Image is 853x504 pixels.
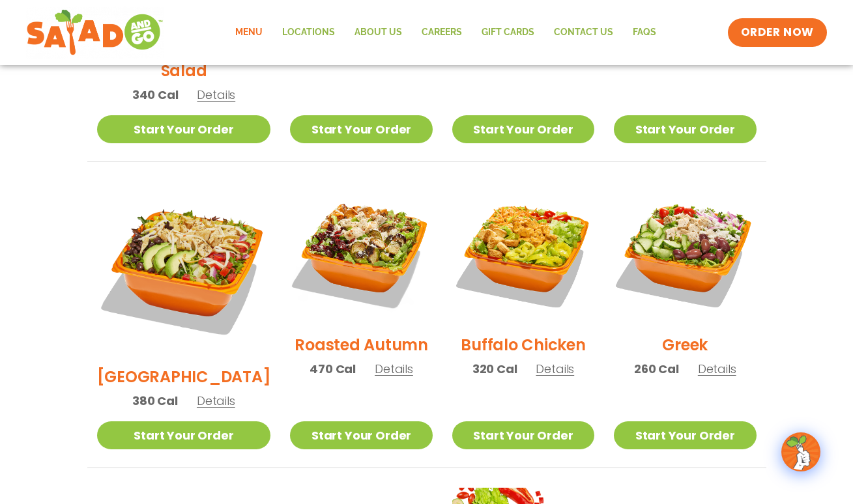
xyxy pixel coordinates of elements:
[225,18,272,48] a: Menu
[197,87,235,103] span: Details
[225,18,666,48] nav: Menu
[472,360,517,378] span: 320 Cal
[634,360,679,378] span: 260 Cal
[783,434,819,470] img: wpChatIcon
[412,18,472,48] a: Careers
[26,7,164,59] img: new-SAG-logo-768×292
[295,333,428,356] h2: Roasted Autumn
[97,182,271,356] img: Product photo for BBQ Ranch Salad
[97,421,271,449] a: Start Your Order
[290,115,432,143] a: Start Your Order
[614,182,756,324] img: Product photo for Greek Salad
[461,333,585,356] h2: Buffalo Chicken
[197,393,235,409] span: Details
[345,18,412,48] a: About Us
[97,115,271,143] a: Start Your Order
[452,421,594,449] a: Start Your Order
[728,18,827,47] a: ORDER NOW
[310,360,356,378] span: 470 Cal
[614,421,756,449] a: Start Your Order
[614,115,756,143] a: Start Your Order
[544,18,623,48] a: Contact Us
[97,365,271,388] h2: [GEOGRAPHIC_DATA]
[375,361,413,377] span: Details
[741,25,814,40] span: ORDER NOW
[132,86,179,104] span: 340 Cal
[472,18,544,48] a: GIFT CARDS
[452,182,594,324] img: Product photo for Buffalo Chicken Salad
[290,421,432,449] a: Start Your Order
[698,361,736,377] span: Details
[662,333,708,356] h2: Greek
[452,115,594,143] a: Start Your Order
[290,182,432,324] img: Product photo for Roasted Autumn Salad
[536,361,574,377] span: Details
[132,392,178,410] span: 380 Cal
[623,18,666,48] a: FAQs
[272,18,345,48] a: Locations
